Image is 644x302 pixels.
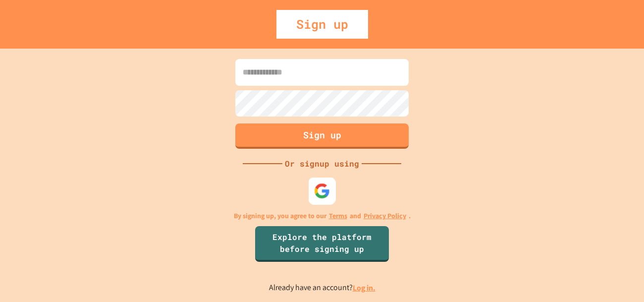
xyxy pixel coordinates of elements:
a: Terms [329,211,347,221]
div: Sign up [276,10,368,39]
div: Or signup using [282,158,362,170]
p: Already have an account? [269,282,376,294]
a: Log in. [353,283,376,293]
a: Explore the platform before signing up [255,226,389,262]
p: By signing up, you agree to our and . [234,211,411,221]
button: Sign up [235,123,409,149]
a: Privacy Policy [364,211,406,221]
img: google-icon.svg [314,183,330,199]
